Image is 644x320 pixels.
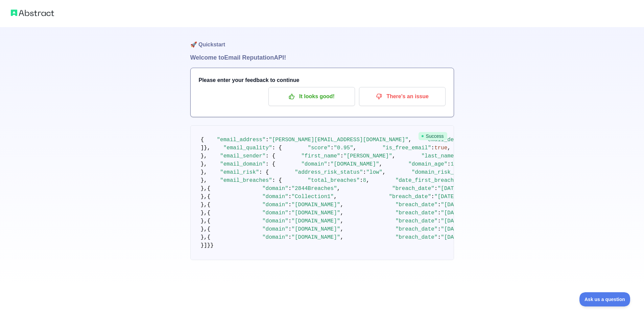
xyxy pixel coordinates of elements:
[447,145,451,151] span: ,
[262,186,288,192] span: "domain"
[579,292,630,306] iframe: Toggle Customer Support
[431,145,434,151] span: :
[434,194,460,200] span: "[DATE]"
[259,169,269,175] span: : {
[301,161,327,167] span: "domain"
[366,177,369,184] span: ,
[408,161,447,167] span: "domain_age"
[337,186,340,192] span: ,
[266,137,269,143] span: :
[389,194,431,200] span: "breach_date"
[396,226,438,232] span: "breach_date"
[451,161,467,167] span: 11194
[262,202,288,208] span: "domain"
[434,145,447,151] span: true
[308,145,330,151] span: "score"
[331,161,379,167] span: "[DOMAIN_NAME]"
[396,234,438,240] span: "breach_date"
[447,161,451,167] span: :
[288,234,292,240] span: :
[291,194,334,200] span: "Collection1"
[360,177,363,184] span: :
[441,226,467,232] span: "[DATE]"
[392,153,396,159] span: ,
[273,91,350,102] p: It looks good!
[308,177,360,184] span: "total_breaches"
[272,177,282,184] span: : {
[441,210,467,216] span: "[DATE]"
[421,153,457,159] span: "last_name"
[437,210,441,216] span: :
[288,226,292,232] span: :
[262,218,288,224] span: "domain"
[327,161,331,167] span: :
[190,53,454,62] h1: Welcome to Email Reputation API!
[366,169,382,175] span: "low"
[334,194,337,200] span: ,
[392,186,434,192] span: "breach_date"
[340,234,343,240] span: ,
[431,194,434,200] span: :
[396,218,438,224] span: "breach_date"
[396,210,438,216] span: "breach_date"
[288,186,292,192] span: :
[199,76,446,84] h3: Please enter your feedback to continue
[262,226,288,232] span: "domain"
[220,169,259,175] span: "email_risk"
[220,153,265,159] span: "email_sender"
[343,153,392,159] span: "[PERSON_NAME]"
[363,177,366,184] span: 8
[359,87,446,106] button: There's an issue
[437,186,463,192] span: "[DATE]"
[437,234,441,240] span: :
[220,161,265,167] span: "email_domain"
[288,210,292,216] span: :
[291,234,340,240] span: "[DOMAIN_NAME]"
[291,202,340,208] span: "[DOMAIN_NAME]"
[363,169,366,175] span: :
[11,8,54,18] img: Abstract logo
[396,177,464,184] span: "date_first_breached"
[419,132,447,140] span: Success
[441,218,467,224] span: "[DATE]"
[190,27,454,53] h1: 🚀 Quickstart
[217,137,266,143] span: "email_address"
[382,169,386,175] span: ,
[408,137,412,143] span: ,
[291,218,340,224] span: "[DOMAIN_NAME]"
[382,145,431,151] span: "is_free_email"
[262,210,288,216] span: "domain"
[334,145,353,151] span: "0.95"
[288,202,292,208] span: :
[353,145,357,151] span: ,
[340,226,343,232] span: ,
[412,169,477,175] span: "domain_risk_status"
[441,234,467,240] span: "[DATE]"
[201,137,204,143] span: {
[262,194,288,200] span: "domain"
[262,234,288,240] span: "domain"
[301,153,340,159] span: "first_name"
[340,153,343,159] span: :
[291,186,337,192] span: "2844Breaches"
[291,226,340,232] span: "[DOMAIN_NAME]"
[269,137,408,143] span: "[PERSON_NAME][EMAIL_ADDRESS][DOMAIN_NAME]"
[288,218,292,224] span: :
[340,210,343,216] span: ,
[266,161,276,167] span: : {
[396,202,438,208] span: "breach_date"
[437,218,441,224] span: :
[441,202,467,208] span: "[DATE]"
[340,218,343,224] span: ,
[295,169,363,175] span: "address_risk_status"
[223,145,272,151] span: "email_quality"
[331,145,334,151] span: :
[379,161,383,167] span: ,
[364,91,440,102] p: There's an issue
[220,177,272,184] span: "email_breaches"
[434,186,438,192] span: :
[272,145,282,151] span: : {
[268,87,355,106] button: It looks good!
[288,194,292,200] span: :
[437,202,441,208] span: :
